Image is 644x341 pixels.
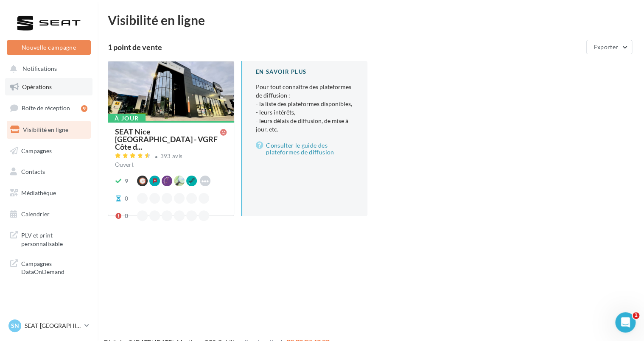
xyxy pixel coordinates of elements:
[7,40,91,55] button: Nouvelle campagne
[125,194,128,203] div: 0
[125,212,128,220] div: 0
[115,128,220,151] span: SEAT Nice [GEOGRAPHIC_DATA] - VGRF Côte d...
[586,40,632,54] button: Exporter
[256,140,354,157] a: Consulter le guide des plateformes de diffusion
[21,147,52,154] span: Campagnes
[115,152,227,162] a: 393 avis
[5,163,92,181] a: Contacts
[115,161,134,168] span: Ouvert
[108,43,583,51] div: 1 point de vente
[23,126,68,133] span: Visibilité en ligne
[5,184,92,202] a: Médiathèque
[633,312,639,319] span: 1
[5,254,92,280] a: Campagnes DataOnDemand
[7,318,91,334] a: SN SEAT-[GEOGRAPHIC_DATA]
[21,189,56,196] span: Médiathèque
[22,65,57,73] span: Notifications
[5,205,92,223] a: Calendrier
[5,121,92,139] a: Visibilité en ligne
[81,105,87,112] div: 9
[5,99,92,117] a: Boîte de réception9
[594,43,618,50] span: Exporter
[21,229,87,248] span: PLV et print personnalisable
[125,177,128,185] div: 9
[160,154,183,159] div: 393 avis
[21,258,87,276] span: Campagnes DataOnDemand
[256,100,354,108] li: - la liste des plateformes disponibles,
[22,104,70,112] span: Boîte de réception
[5,142,92,160] a: Campagnes
[21,168,45,175] span: Contacts
[256,83,354,134] p: Pour tout connaître des plateformes de diffusion :
[22,83,52,90] span: Opérations
[5,78,92,96] a: Opérations
[615,312,636,333] iframe: Intercom live chat
[25,321,81,330] p: SEAT-[GEOGRAPHIC_DATA]
[256,108,354,117] li: - leurs intérêts,
[108,14,634,26] div: Visibilité en ligne
[11,321,19,330] span: SN
[5,226,92,251] a: PLV et print personnalisable
[256,68,354,76] div: En savoir plus
[256,117,354,134] li: - leurs délais de diffusion, de mise à jour, etc.
[21,210,50,218] span: Calendrier
[108,114,146,123] div: À jour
